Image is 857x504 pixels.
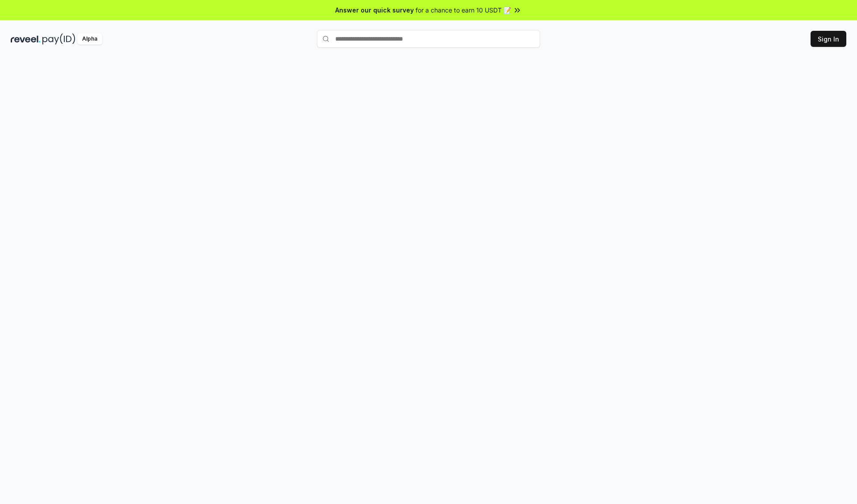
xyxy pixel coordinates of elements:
button: Sign In [811,31,846,47]
img: reveel_dark [11,33,41,45]
div: Alpha [77,33,102,45]
span: for a chance to earn 10 USDT 📝 [416,5,511,15]
span: Answer our quick survey [335,5,414,15]
img: pay_id [42,33,75,45]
